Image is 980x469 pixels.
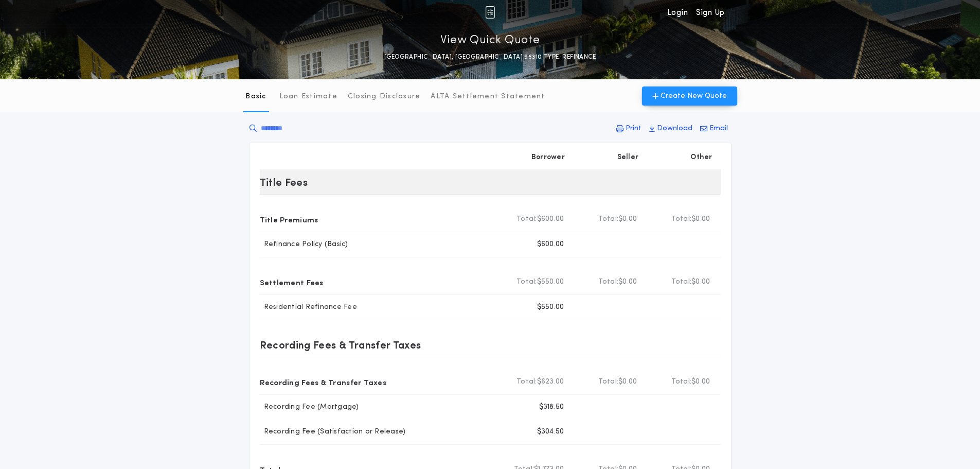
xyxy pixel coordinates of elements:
[598,214,619,224] b: Total:
[537,277,564,287] span: $550.00
[531,152,565,163] p: Borrower
[516,214,537,224] b: Total:
[384,52,596,62] p: [GEOGRAPHIC_DATA], [GEOGRAPHIC_DATA] 98310 TYPE: REFINANCE
[537,214,564,224] span: $600.00
[691,214,710,224] span: $0.00
[539,402,564,412] p: $318.50
[260,427,406,437] p: Recording Fee (Satisfaction or Release)
[260,274,324,290] p: Settlement Fees
[260,302,357,312] p: Residential Refinance Fee
[646,119,696,138] button: Download
[260,211,318,228] p: Title Premiums
[537,239,564,250] p: $600.00
[537,427,564,437] p: $304.50
[516,277,537,287] b: Total:
[618,277,637,287] span: $0.00
[697,119,731,138] button: Email
[626,124,642,134] p: Print
[260,402,359,412] p: Recording Fee (Mortgage)
[260,174,308,190] p: Title Fees
[598,377,619,387] b: Total:
[618,214,637,224] span: $0.00
[537,377,564,387] span: $623.00
[348,92,421,102] p: Closing Disclosure
[613,119,645,138] button: Print
[618,377,637,387] span: $0.00
[617,152,639,163] p: Seller
[440,32,540,49] p: View Quick Quote
[671,377,692,387] b: Total:
[671,214,692,224] b: Total:
[691,277,710,287] span: $0.00
[661,91,727,101] span: Create New Quote
[671,277,692,287] b: Total:
[279,92,337,102] p: Loan Estimate
[709,124,728,134] p: Email
[537,302,564,312] p: $550.00
[431,92,545,102] p: ALTA Settlement Statement
[245,92,266,102] p: Basic
[260,239,348,250] p: Refinance Policy (Basic)
[691,377,710,387] span: $0.00
[657,124,692,134] p: Download
[642,86,737,106] button: Create New Quote
[260,374,387,390] p: Recording Fees & Transfer Taxes
[485,6,495,19] img: img
[690,152,712,163] p: Other
[260,337,421,353] p: Recording Fees & Transfer Taxes
[516,377,537,387] b: Total:
[598,277,619,287] b: Total:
